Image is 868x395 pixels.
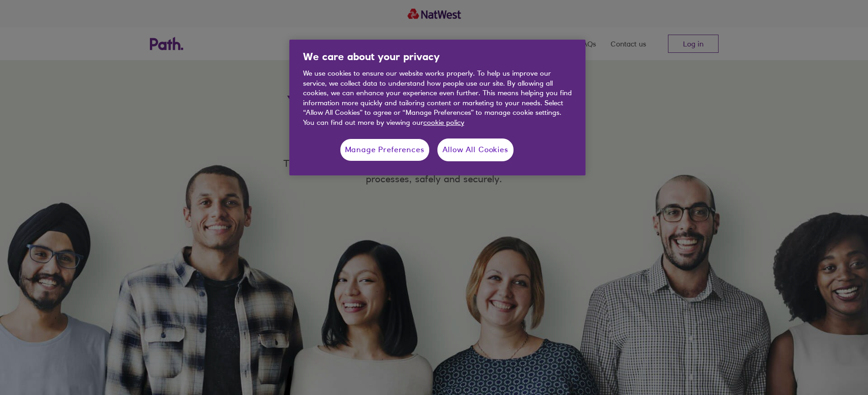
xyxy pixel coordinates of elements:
[423,118,464,127] a: More information about your privacy, opens in a new tab
[289,40,586,175] div: We care about your privacy
[340,139,430,161] button: Manage Preferences
[289,50,558,68] h2: We care about your privacy
[303,68,572,127] div: We use cookies to ensure our website works properly. To help us improve our service, we collect d...
[437,139,514,161] button: Allow All Cookies
[289,40,586,175] div: Cookie banner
